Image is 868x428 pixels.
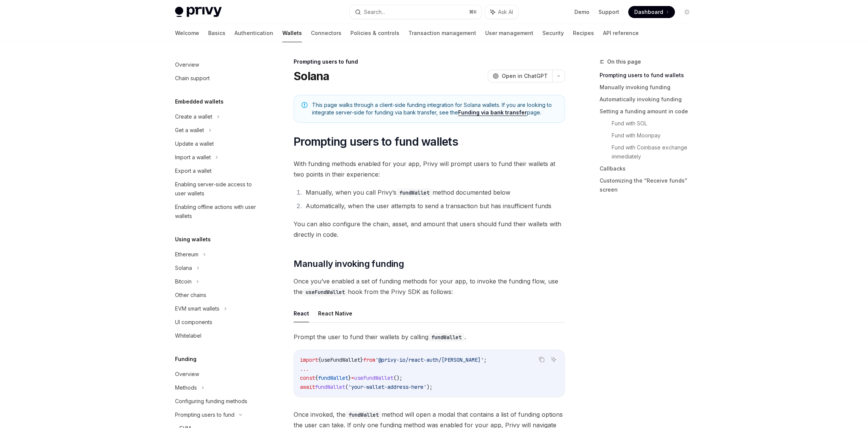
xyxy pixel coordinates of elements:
span: ⌘ K [469,9,477,15]
span: (); [393,375,402,381]
a: Dashboard [628,6,675,18]
div: Prompting users to fund [175,410,235,419]
code: fundWallet [346,411,382,419]
span: Open in ChatGPT [502,72,548,80]
a: Policies & controls [350,24,399,42]
span: ; [484,356,487,363]
h1: Solana [294,69,329,83]
span: Ask AI [498,8,513,16]
button: Copy the contents from the code block [537,355,547,364]
div: Create a wallet [175,112,212,121]
h5: Embedded wallets [175,97,224,106]
span: useFundWallet [321,356,360,363]
div: Ethereum [175,250,198,259]
span: fundWallet [318,375,348,381]
a: Setting a funding amount in code [600,105,699,117]
span: } [360,356,363,363]
a: Overview [169,58,265,72]
button: React [294,305,309,322]
div: Get a wallet [175,126,204,135]
a: Callbacks [600,163,699,175]
a: Manually invoking funding [600,81,699,93]
a: Funding via bank transfer [458,109,527,116]
div: Search... [364,8,385,17]
span: Prompting users to fund wallets [294,135,458,148]
a: Fund with Coinbase exchange immediately [612,142,699,163]
div: Enabling offline actions with user wallets [175,203,261,221]
a: Chain support [169,72,265,85]
a: Other chains [169,288,265,302]
div: Enabling server-side access to user wallets [175,180,261,198]
span: Prompt the user to fund their wallets by calling . [294,332,565,342]
a: Enabling offline actions with user wallets [169,200,265,223]
a: Overview [169,367,265,381]
button: Ask AI [549,355,559,364]
h5: Using wallets [175,235,211,244]
svg: Note [302,102,308,108]
a: Connectors [311,24,341,42]
button: React Native [318,305,352,322]
span: fundWallet [315,384,345,390]
button: Open in ChatGPT [488,70,552,82]
span: Once you’ve enabled a set of funding methods for your app, to invoke the funding flow, use the ho... [294,276,565,297]
a: Fund with Moonpay [612,129,699,142]
a: Prompting users to fund wallets [600,69,699,81]
a: Basics [208,24,225,42]
div: Configuring funding methods [175,397,247,406]
a: Welcome [175,24,199,42]
span: await [300,384,315,390]
div: Overview [175,60,199,69]
span: This page walks through a client-side funding integration for Solana wallets. If you are looking ... [312,101,557,116]
span: from [363,356,375,363]
span: { [315,375,318,381]
span: ); [426,384,432,390]
span: useFundWallet [354,375,393,381]
span: With funding methods enabled for your app, Privy will prompt users to fund their wallets at two p... [294,158,565,180]
button: Ask AI [485,5,518,19]
div: EVM smart wallets [175,304,219,313]
a: Support [598,8,619,16]
a: Export a wallet [169,164,265,178]
div: Other chains [175,291,206,300]
span: ( [345,384,348,390]
code: fundWallet [428,333,464,341]
button: Toggle dark mode [681,6,693,18]
div: UI components [175,318,212,327]
a: API reference [603,24,639,42]
a: Security [542,24,564,42]
a: User management [485,24,533,42]
span: } [348,375,351,381]
a: Enabling server-side access to user wallets [169,178,265,200]
code: useFundWallet [303,288,348,296]
li: Manually, when you call Privy’s method documented below [303,187,565,198]
span: Manually invoking funding [294,258,404,270]
span: On this page [607,57,641,66]
div: Whitelabel [175,331,201,340]
a: Automatically invoking funding [600,93,699,105]
a: UI components [169,315,265,329]
span: { [318,356,321,363]
div: Import a wallet [175,153,211,162]
h5: Funding [175,355,196,364]
button: Search...⌘K [350,5,481,19]
div: Methods [175,383,197,392]
a: Demo [574,8,589,16]
span: Dashboard [634,8,663,16]
a: Customizing the “Receive funds” screen [600,175,699,196]
img: light logo [175,7,222,17]
a: Recipes [573,24,594,42]
code: fundWallet [396,189,432,197]
a: Wallets [282,24,302,42]
div: Solana [175,264,192,273]
div: Export a wallet [175,166,212,175]
div: Prompting users to fund [294,58,565,65]
span: You can also configure the chain, asset, and amount that users should fund their wallets with dir... [294,219,565,240]
a: Configuring funding methods [169,394,265,408]
span: '@privy-io/react-auth/[PERSON_NAME]' [375,356,484,363]
span: = [351,375,354,381]
a: Fund with SOL [612,117,699,129]
div: Chain support [175,74,210,83]
a: Update a wallet [169,137,265,151]
div: Bitcoin [175,277,192,286]
div: Update a wallet [175,139,214,148]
